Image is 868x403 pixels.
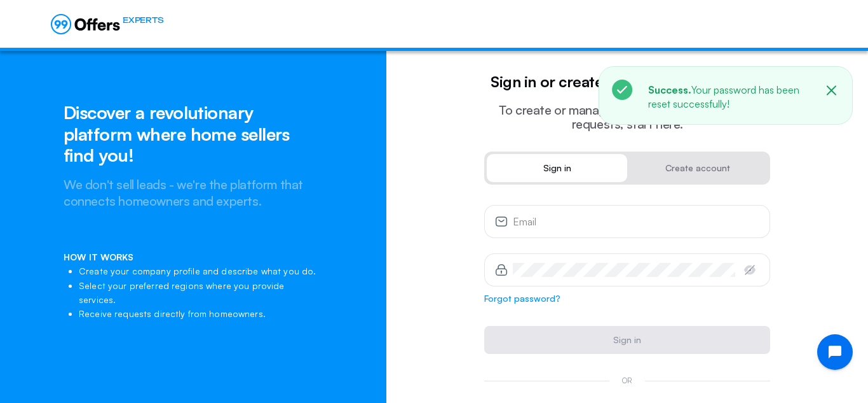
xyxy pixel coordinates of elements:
a: Create account [627,154,768,182]
button: Sign in [484,326,770,354]
h1: Discover a revolutionary platform where home sellers find you! [64,102,323,166]
h2: To create or manage your company profile and requests, start here. [484,103,770,131]
strong: Success. [648,83,691,96]
button: Forgot password? [484,292,560,306]
span: EXPERTS [123,14,163,26]
li: Select your preferred regions where you provide services. [79,279,323,308]
li: Create your company profile and describe what you do. [79,264,323,278]
a: EXPERTS [51,14,163,34]
span: OR [609,374,645,386]
h2: We don't sell leads - we're the platform that connects homeowners and experts. [64,176,323,209]
span: Your password has been reset successfully! [648,83,799,110]
h5: Sign in or create your Company Profile. [484,70,770,93]
p: HOW IT WORKS [64,250,323,264]
li: Receive requests directly from homeowners. [79,307,323,321]
a: Sign in [487,154,627,182]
